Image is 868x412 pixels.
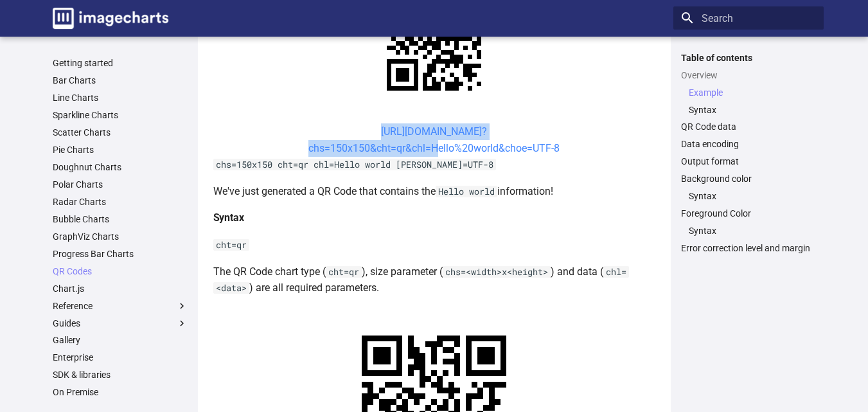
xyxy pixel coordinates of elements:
[681,138,816,150] a: Data encoding
[673,6,824,30] input: Search
[213,159,496,170] code: chs=150x150 cht=qr chl=Hello world [PERSON_NAME]=UTF-8
[53,179,188,190] a: Polar Charts
[673,52,824,255] nav: Table of contents
[681,173,816,184] a: Background color
[681,69,816,81] a: Overview
[689,190,816,202] a: Syntax
[53,213,188,225] a: Bubble Charts
[213,210,655,226] h4: Syntax
[213,183,655,200] p: We've just generated a QR Code that contains the information!
[681,208,816,219] a: Foreground Color
[53,57,188,69] a: Getting started
[689,87,816,98] a: Example
[48,3,173,34] a: Image-Charts documentation
[681,156,816,167] a: Output format
[53,318,188,329] label: Guides
[689,225,816,237] a: Syntax
[53,92,188,103] a: Line Charts
[681,242,816,254] a: Error correction level and margin
[681,87,816,116] nav: Overview
[673,52,824,64] label: Table of contents
[213,264,655,296] p: The QR Code chart type ( ), size parameter ( ) and data ( ) are all required parameters.
[443,266,551,278] code: chs=<width>x<height>
[53,196,188,208] a: Radar Charts
[53,300,188,312] label: Reference
[53,75,188,86] a: Bar Charts
[53,386,188,398] a: On Premise
[53,8,168,29] img: logo
[53,127,188,138] a: Scatter Charts
[681,190,816,202] nav: Background color
[326,266,362,278] code: cht=qr
[53,161,188,173] a: Doughnut Charts
[689,104,816,116] a: Syntax
[436,186,497,197] code: Hello world
[681,225,816,237] nav: Foreground Color
[308,125,560,154] a: [URL][DOMAIN_NAME]?chs=150x150&cht=qr&chl=Hello%20world&choe=UTF-8
[53,144,188,156] a: Pie Charts
[53,248,188,260] a: Progress Bar Charts
[53,352,188,363] a: Enterprise
[213,239,249,251] code: cht=qr
[53,334,188,346] a: Gallery
[53,369,188,381] a: SDK & libraries
[53,231,188,242] a: GraphViz Charts
[53,109,188,121] a: Sparkline Charts
[53,265,188,277] a: QR Codes
[53,283,188,294] a: Chart.js
[681,121,816,132] a: QR Code data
